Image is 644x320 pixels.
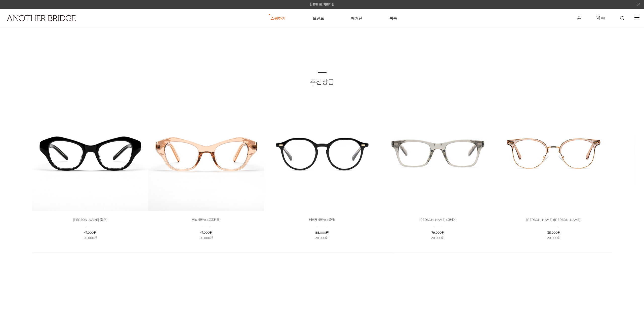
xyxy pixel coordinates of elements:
[264,95,380,211] img: 레비체 글라스 블랙 - 세련된 디자인의 안경 이미지
[547,231,560,234] span: 35,000원
[351,9,362,27] a: 매거진
[315,236,329,240] span: 20,000원
[148,95,264,211] img: 버널 글라스 로즈핑크 - 세련된 클래식 안경 제품 이미지
[596,16,605,20] a: (0)
[313,9,324,27] a: 브랜드
[310,78,334,86] span: 추천상품
[200,231,213,234] span: 47,000원
[526,218,581,222] a: [PERSON_NAME] ([PERSON_NAME])
[600,16,605,20] span: (0)
[547,236,560,240] span: 20,000원
[577,16,581,20] img: cart
[192,218,220,222] a: 버널 글라스 (로즈핑크)
[32,95,148,211] img: 버널 글라스 (블랙) - 세련된 안경 이미지
[310,3,334,6] a: 간편한 1초 회원가입
[309,218,335,222] a: 레비체 글라스 (블랙)
[496,95,612,211] img: 페이즐리 글라스 로즈골드 제품 이미지
[389,9,397,27] a: 룩북
[431,231,445,234] span: 79,000원
[380,95,496,211] img: 체스키 글라스 - 그레이 색상의 세련된 안경 프레임
[7,15,76,21] img: logo
[431,236,445,240] span: 20,000원
[315,231,329,234] span: 88,000원
[270,9,286,27] a: 쇼핑하기
[3,15,99,33] a: logo
[84,231,97,234] span: 47,000원
[73,218,107,222] a: [PERSON_NAME] (블랙)
[199,236,213,240] span: 20,000원
[419,218,457,222] a: [PERSON_NAME] (그레이)
[84,236,97,240] span: 20,000원
[596,16,600,20] img: cart
[620,16,624,20] img: search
